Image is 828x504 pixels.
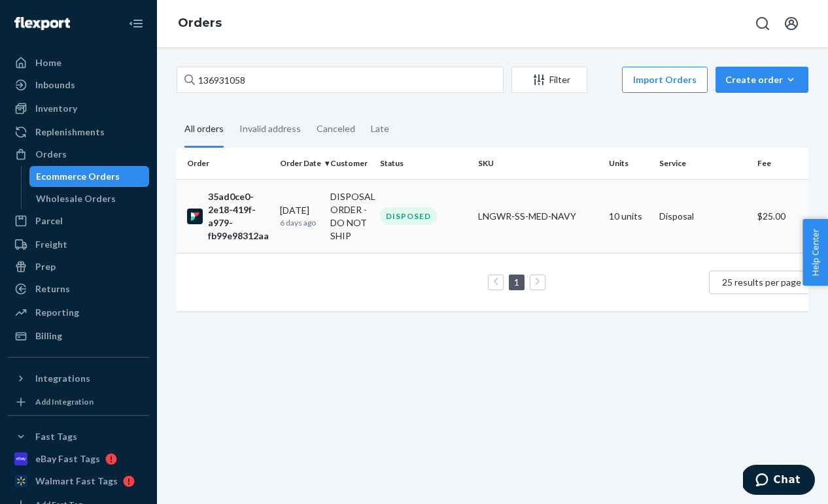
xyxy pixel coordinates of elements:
[187,190,269,243] div: 35ad0ce0-2e18-419f-a979-fb99e98312aa
[8,122,149,143] a: Replenishments
[29,188,150,209] a: Wholesale Orders
[8,98,149,119] a: Inventory
[35,126,105,139] div: Replenishments
[36,170,120,183] div: Ecommerce Orders
[167,5,232,42] ol: breadcrumbs
[8,326,149,346] a: Billing
[8,426,149,447] button: Fast Tags
[8,302,149,323] a: Reporting
[177,67,504,93] input: Search orders
[8,52,149,73] a: Home
[716,67,808,93] button: Create order
[8,278,149,299] a: Returns
[802,219,828,286] button: Help Center
[35,260,56,273] div: Prep
[750,10,776,37] button: Open Search Box
[35,214,63,227] div: Parcel
[8,75,149,95] a: Inbounds
[123,10,149,37] button: Close Navigation
[317,112,355,146] div: Canceled
[511,67,587,93] button: Filter
[35,430,77,443] div: Fast Tags
[35,475,118,488] div: Walmart Fast Tags
[35,282,70,295] div: Returns
[35,238,67,251] div: Freight
[177,148,275,179] th: Order
[35,56,61,69] div: Home
[8,448,149,469] a: eBay Fast Tags
[654,148,752,179] th: Service
[8,210,149,231] a: Parcel
[511,277,522,288] a: Page 1 is your current page
[35,452,100,465] div: eBay Fast Tags
[239,112,301,146] div: Invalid address
[725,73,799,86] div: Create order
[29,166,150,187] a: Ecommerce Orders
[380,207,437,225] div: DISPOSED
[778,10,804,37] button: Open account menu
[35,78,75,92] div: Inbounds
[478,210,598,223] div: LNGWR-SS-MED-NAVY
[35,148,67,161] div: Orders
[178,16,222,30] a: Orders
[8,144,149,165] a: Orders
[473,148,604,179] th: SKU
[36,192,116,205] div: Wholesale Orders
[275,148,325,179] th: Order Date
[8,234,149,255] a: Freight
[280,217,320,228] p: 6 days ago
[8,368,149,389] button: Integrations
[371,112,389,146] div: Late
[604,148,654,179] th: Units
[375,148,473,179] th: Status
[8,471,149,492] a: Walmart Fast Tags
[35,396,94,407] div: Add Integration
[35,329,62,343] div: Billing
[35,372,90,385] div: Integrations
[330,158,370,169] div: Customer
[35,306,79,319] div: Reporting
[8,394,149,410] a: Add Integration
[325,179,375,253] td: DISPOSAL ORDER - DO NOT SHIP
[14,17,70,30] img: Flexport logo
[280,204,320,228] div: [DATE]
[35,102,77,115] div: Inventory
[622,67,708,93] button: Import Orders
[8,256,149,277] a: Prep
[654,179,752,253] td: Disposal
[184,112,224,148] div: All orders
[743,465,815,497] iframe: Opens a widget where you can chat to one of our agents
[512,73,587,86] div: Filter
[722,277,801,288] span: 25 results per page
[604,179,654,253] td: 10 units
